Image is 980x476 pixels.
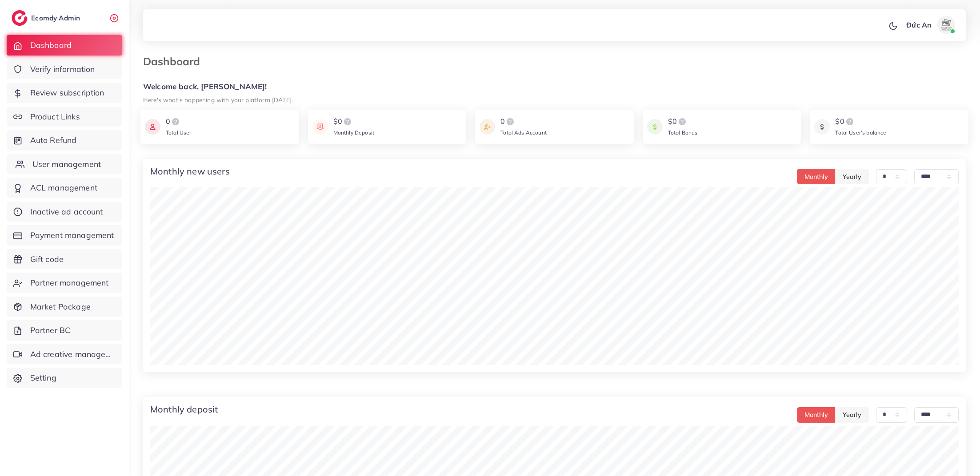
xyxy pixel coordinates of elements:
h4: Monthly deposit [150,404,218,415]
span: Market Package [30,301,91,313]
span: Dashboard [30,40,72,51]
div: $0 [333,116,374,127]
a: Payment management [7,225,122,246]
a: Inactive ad account [7,202,122,222]
span: Inactive ad account [30,206,103,218]
span: Total Bonus [668,129,698,136]
img: icon payment [312,116,328,137]
img: icon payment [480,116,495,137]
img: icon payment [814,116,830,137]
span: Setting [30,372,56,384]
img: logo [342,116,353,127]
span: Total User [166,129,192,136]
a: Partner management [7,273,122,293]
span: Partner BC [30,325,71,336]
button: Monthly [797,169,836,184]
a: User management [7,154,122,175]
span: Verify information [30,63,95,75]
button: Yearly [835,407,869,423]
span: Product Links [30,111,80,123]
a: Dashboard [7,35,122,56]
a: Verify information [7,59,122,79]
span: Review subscription [30,87,104,99]
a: logoEcomdy Admin [12,10,82,26]
h3: Dashboard [143,55,207,68]
span: Total User’s balance [835,129,886,136]
span: Auto Refund [30,135,77,146]
a: Setting [7,368,122,388]
span: Partner management [30,277,109,289]
span: Monthly Deposit [333,129,374,136]
img: logo [677,116,688,127]
img: logo [12,10,28,26]
span: User management [32,159,101,170]
a: Review subscription [7,83,122,103]
h2: Ecomdy Admin [31,14,82,22]
span: Ad creative management [30,349,116,360]
span: Gift code [30,254,64,265]
button: Monthly [797,407,836,423]
span: Payment management [30,230,114,241]
div: $0 [835,116,886,127]
img: icon payment [145,116,160,137]
span: Total Ads Account [500,129,547,136]
a: Auto Refund [7,130,122,151]
a: Product Links [7,107,122,127]
h4: Monthly new users [150,166,230,177]
button: Yearly [835,169,869,184]
div: $0 [668,116,698,127]
img: logo [505,116,516,127]
a: Gift code [7,249,122,270]
div: 0 [500,116,547,127]
a: Ad creative management [7,344,122,365]
div: 0 [166,116,192,127]
small: Here's what's happening with your platform [DATE]. [143,96,293,103]
a: ACL management [7,178,122,198]
a: Market Package [7,297,122,317]
a: Partner BC [7,320,122,341]
img: logo [844,116,855,127]
h5: Welcome back, [PERSON_NAME]! [143,82,966,91]
span: ACL management [30,182,97,194]
img: logo [170,116,181,127]
img: icon payment [647,116,663,137]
